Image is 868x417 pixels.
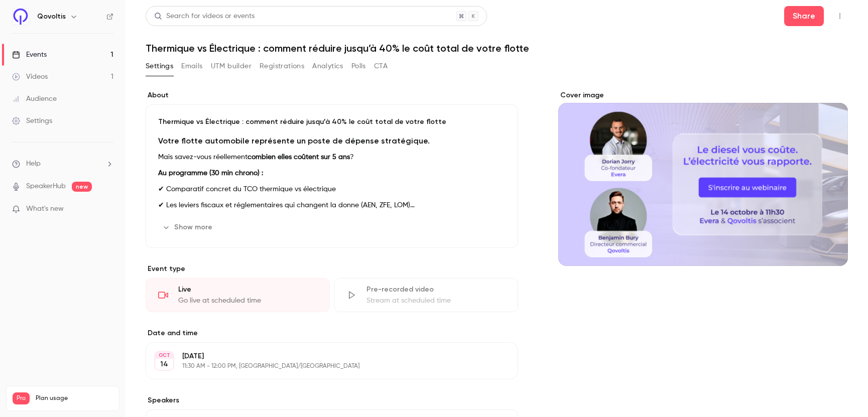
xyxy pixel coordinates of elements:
[101,205,113,214] iframe: Noticeable Trigger
[558,90,848,266] section: Cover image
[146,278,330,312] div: LiveGo live at scheduled time
[260,58,304,74] button: Registrations
[158,219,218,235] button: Show more
[26,204,64,214] span: What's new
[158,183,506,195] p: ✔ Comparatif concret du TCO thermique vs électrique
[72,182,92,192] span: new
[13,392,30,404] span: Pro
[12,159,113,169] li: help-dropdown-opener
[37,12,66,22] h6: Qovoltis
[158,199,506,211] p: ✔ Les leviers fiscaux et réglementaires qui changent la donne (AEN, ZFE, LOM)
[146,90,518,100] label: About
[366,285,506,295] div: Pre-recorded video
[160,359,168,369] p: 14
[558,90,848,100] label: Cover image
[158,170,263,177] strong: Au programme (30 min chrono) :
[366,296,506,306] div: Stream at scheduled time
[26,181,66,192] a: SpeakerHub
[182,351,465,361] p: [DATE]
[181,58,202,74] button: Emails
[351,58,366,74] button: Polls
[12,50,47,60] div: Events
[784,6,824,26] button: Share
[155,352,173,359] div: OCT
[334,278,518,312] div: Pre-recorded videoStream at scheduled time
[374,58,388,74] button: CTA
[182,362,465,370] p: 11:30 AM - 12:00 PM, [GEOGRAPHIC_DATA]/[GEOGRAPHIC_DATA]
[146,264,518,274] p: Event type
[178,285,317,295] div: Live
[146,42,848,54] h1: Thermique vs Électrique : comment réduire jusqu’à 40% le coût total de votre flotte
[312,58,343,74] button: Analytics
[36,394,113,402] span: Plan usage
[26,159,41,169] span: Help
[154,11,255,22] div: Search for videos or events
[13,9,29,25] img: Qovoltis
[146,328,518,338] label: Date and time
[12,72,48,82] div: Videos
[12,116,52,126] div: Settings
[178,296,317,306] div: Go live at scheduled time
[146,395,518,405] label: Speakers
[12,94,57,104] div: Audience
[158,151,506,163] p: Mais savez-vous réellement ?
[211,58,252,74] button: UTM builder
[158,136,430,146] strong: Votre flotte automobile représente un poste de dépense stratégique.
[247,154,350,161] strong: combien elles coûtent sur 5 ans
[146,58,173,74] button: Settings
[158,117,506,127] p: Thermique vs Électrique : comment réduire jusqu’à 40% le coût total de votre flotte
